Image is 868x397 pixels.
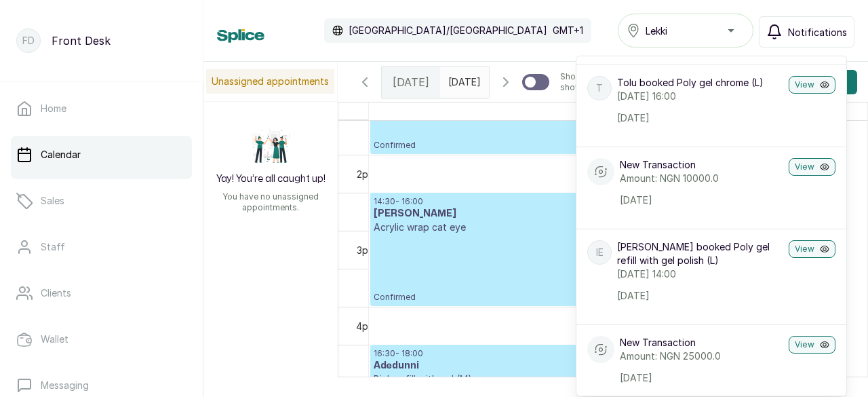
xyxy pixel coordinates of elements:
p: Biab refill with gel (M) [374,373,830,386]
a: Home [11,90,192,128]
h3: Adedunni [374,359,830,373]
p: Amount: NGN 10000.0 [620,172,783,185]
p: Show no-show/cancelled [560,71,641,93]
p: Home [41,102,66,115]
span: Notifications [788,25,847,39]
a: Calendar [11,136,192,174]
p: Tolu booked Poly gel chrome (L) [617,76,783,90]
p: Amount: NGN 25000.0 [620,349,783,363]
p: [DATE] [620,193,783,207]
p: Acrylic wrap cat eye [374,221,830,234]
p: [DATE] [617,111,783,125]
p: New Transaction [620,336,783,349]
p: [PERSON_NAME] booked Poly gel refill with gel polish (L) [617,240,783,267]
button: Lekki [618,14,753,48]
p: Wallet [41,333,68,346]
p: Clients [41,286,71,300]
div: [DATE] [382,67,440,98]
h3: [PERSON_NAME] [374,207,830,221]
div: 3pm [354,243,378,257]
p: [DATE] 16:00 [617,90,783,103]
a: Clients [11,274,192,312]
p: You have no unassigned appointments. [212,191,330,213]
p: Unassigned appointments [206,69,334,94]
button: View [789,240,835,258]
p: Confirmed [374,234,830,303]
div: 4pm [353,319,378,333]
p: Sales [41,194,64,208]
p: Messaging [41,379,89,392]
button: Notifications [759,16,854,48]
a: Staff [11,228,192,266]
p: GMT+1 [553,24,583,37]
button: View [789,76,835,94]
span: Lekki [646,24,667,38]
p: New Transaction [620,158,783,172]
div: 2pm [354,167,378,181]
p: [DATE] [620,371,783,385]
p: Staff [41,240,65,254]
p: Front Desk [52,33,111,49]
p: [DATE] 14:00 [617,267,783,281]
button: View [789,336,835,354]
p: Calendar [41,148,81,162]
h2: Yay! You’re all caught up! [216,172,325,186]
a: Sales [11,182,192,220]
p: FD [22,34,35,48]
p: IE [596,246,604,259]
p: [DATE] [617,289,783,303]
p: T [596,81,603,95]
span: [DATE] [393,74,429,90]
button: View [789,158,835,176]
p: 16:30 - 18:00 [374,348,830,359]
p: [GEOGRAPHIC_DATA]/[GEOGRAPHIC_DATA] [349,24,547,37]
p: 14:30 - 16:00 [374,196,830,207]
a: Wallet [11,320,192,358]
